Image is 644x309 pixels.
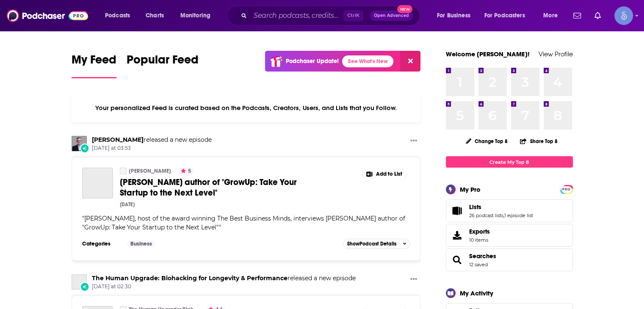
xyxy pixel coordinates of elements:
a: Searches [449,254,466,266]
span: 10 items [469,237,490,243]
span: My Feed [72,52,116,72]
a: [PERSON_NAME] [129,168,171,174]
a: Create My Top 8 [446,156,573,168]
span: [PERSON_NAME] author of "GrowUp: Take Your Startup to the Next Level" [120,177,297,198]
button: open menu [431,9,481,22]
span: Lists [446,199,573,222]
span: Ctrl K [343,10,363,21]
span: Charts [146,10,164,22]
div: My Activity [460,289,493,297]
a: Lists [449,205,466,217]
button: Show More Button [407,274,420,285]
button: open menu [99,9,141,22]
div: Search podcasts, credits, & more... [235,6,428,25]
span: For Podcasters [484,10,525,22]
h3: Categories [82,240,120,247]
button: ShowPodcast Details [343,239,410,249]
a: Charts [140,9,169,22]
div: [DATE] [120,201,135,207]
span: [DATE] at 02:30 [92,283,356,290]
button: open menu [479,9,537,22]
span: [PERSON_NAME], host of the award winning The Best Business Minds, interviews [PERSON_NAME] author... [82,215,405,231]
span: More [543,10,558,22]
span: Open Advanced [374,14,409,18]
a: See What's New [342,55,393,67]
a: Searches [469,252,496,260]
a: 1 episode list [504,212,533,218]
a: PRO [561,186,572,192]
a: Marc Kramer [92,136,144,143]
img: Marc Kramer [72,136,87,151]
a: The Human Upgrade: Biohacking for Longevity & Performance [72,274,87,290]
span: For Business [437,10,470,22]
h3: released a new episode [92,136,212,144]
span: [DATE] at 03:53 [92,145,212,152]
div: New Episode [80,282,89,291]
h3: released a new episode [92,274,356,282]
span: Show Podcast Details [347,241,396,247]
a: My Feed [72,52,116,78]
span: Exports [469,228,490,235]
a: View Profile [539,50,573,58]
span: New [397,5,412,13]
span: Add to List [376,171,402,177]
div: New Episode [80,143,89,153]
a: Show notifications dropdown [591,8,604,23]
img: User Profile [614,6,633,25]
span: , [503,212,504,218]
button: Open AdvancedNew [370,11,413,21]
button: Show profile menu [614,6,633,25]
span: PRO [561,186,572,193]
a: Exports [446,224,573,247]
a: 12 saved [469,262,488,268]
span: " " [82,215,405,231]
a: Show notifications dropdown [570,8,584,23]
a: Popular Feed [127,52,199,78]
a: Welcome [PERSON_NAME]! [446,50,530,58]
a: Business [127,240,155,247]
input: Search podcasts, credits, & more... [250,9,343,22]
button: Show More Button [407,136,420,146]
a: Marc Kramer [120,168,127,174]
span: Popular Feed [127,52,199,72]
span: Searches [446,248,573,271]
p: Podchaser Update! [286,58,339,65]
button: Show More Button [362,168,406,181]
a: The Human Upgrade: Biohacking for Longevity & Performance [92,274,287,282]
button: 5 [178,168,193,174]
button: open menu [537,9,568,22]
span: Lists [469,203,481,211]
span: Exports [449,229,466,241]
div: My Pro [460,185,481,193]
a: Michelle Denogean author of "GrowUp: Take Your Startup to the Next Level" [82,168,113,199]
a: Lists [469,203,533,211]
button: Share Top 8 [520,133,558,149]
a: 26 podcast lists [469,212,503,218]
span: Monitoring [180,10,210,22]
span: Podcasts [105,10,130,22]
span: Logged in as Spiral5-G1 [614,6,633,25]
img: Podchaser - Follow, Share and Rate Podcasts [7,8,88,24]
a: [PERSON_NAME] author of "GrowUp: Take Your Startup to the Next Level" [120,177,326,198]
button: open menu [174,9,221,22]
div: Your personalized Feed is curated based on the Podcasts, Creators, Users, and Lists that you Follow. [72,94,421,122]
button: Change Top 8 [461,136,513,146]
